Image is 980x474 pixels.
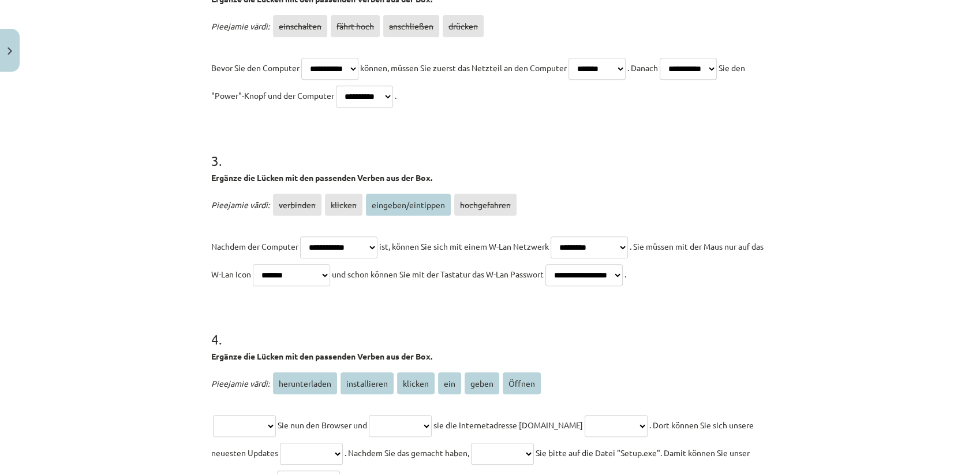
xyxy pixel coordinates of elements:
[345,447,469,458] span: . Nachdem Sie das gemacht haben,
[438,372,461,394] span: ein
[211,21,270,31] span: Pieejamie vārdi:
[379,241,549,251] span: ist, können Sie sich mit einem W-Lan Netzwerk
[331,15,380,37] span: fährt hoch
[433,420,583,430] span: sie die Internetadresse [DOMAIN_NAME]
[624,269,626,279] span: .
[8,47,12,55] img: icon-close-lesson-0947bae3869378f0d4975bcd49f059093ad1ed9edebbc8119c70593378902aed.svg
[332,269,544,279] span: und schon können Sie mit der Tastatur das W-Lan Passwort
[211,199,270,210] span: Pieejamie vārdi:
[211,311,769,347] h1: 4 .
[397,372,435,394] span: klicken
[211,62,300,73] span: Bevor Sie den Computer
[627,62,658,73] span: . Danach
[211,132,769,168] h1: 3 .
[211,172,432,183] strong: Ergänze die Lücken mit den passenden Verben aus der Box.
[465,372,499,394] span: geben
[273,372,337,394] span: herunterladen
[278,420,367,430] span: Sie nun den Browser und
[366,194,451,216] span: eingeben/eintippen
[325,194,362,216] span: klicken
[443,15,484,37] span: drücken
[273,15,327,37] span: einschalten
[360,62,567,73] span: können, müssen Sie zuerst das Netzteil an den Computer
[211,241,298,251] span: Nachdem der Computer
[341,372,394,394] span: installieren
[383,15,439,37] span: anschließen
[211,351,432,361] strong: Ergänze die Lücken mit den passenden Verben aus der Box.
[503,372,541,394] span: Öffnen
[454,194,517,216] span: hochgefahren
[395,90,397,101] span: .
[211,378,270,388] span: Pieejamie vārdi:
[273,194,321,216] span: verbinden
